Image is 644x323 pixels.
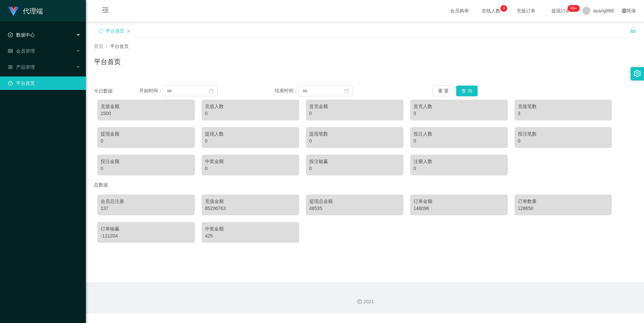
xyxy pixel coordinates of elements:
div: 0 [101,165,192,172]
span: / [106,44,107,49]
div: 0 [414,110,504,117]
i: 图标: unlock [630,27,636,33]
i: 图标: calendar [344,89,349,93]
div: 平台首页 [106,24,124,37]
div: 425 [205,232,296,239]
div: 0 [205,138,296,145]
div: 今日数据 [94,88,139,95]
div: 总数据 [94,179,636,191]
div: 订单数量 [518,198,609,205]
div: 投注输赢 [309,158,400,165]
div: 提现人数 [205,130,296,138]
span: 在线人数 [478,8,504,13]
span: 充值订单 [513,8,539,13]
i: 图标: table [8,49,13,53]
img: logo.9652507e.png [8,7,19,16]
span: 结束时间： [275,88,298,93]
i: 图标: calendar [209,89,214,93]
div: 0 [414,165,504,172]
div: 提现金额 [101,130,192,138]
div: 中奖金额 [205,158,296,165]
button: 重 置 [433,86,454,96]
p: 9 [503,5,505,12]
div: 0 [205,110,296,117]
div: 128650 [518,205,609,212]
div: 137 [101,205,192,212]
span: 数据中心 [8,32,35,38]
div: -111204 [101,232,192,239]
span: 首页 [94,44,103,49]
div: 3 [518,110,609,117]
div: 48535 [309,205,400,212]
div: 注册人数 [414,158,504,165]
div: 充值金额 [101,103,192,110]
div: 2021 [91,298,639,305]
i: 图标: global [622,8,627,13]
i: 图标: appstore-o [8,65,13,69]
div: 中奖金额 [205,225,296,232]
sup: 1109 [568,5,580,12]
div: 充值金额 [205,198,296,205]
div: 0 [309,138,400,145]
div: 0 [309,165,400,172]
span: 提现订单 [548,8,574,13]
div: 充值笔数 [518,103,609,110]
i: 图标: menu-fold [94,0,117,22]
div: 0 [205,165,296,172]
div: 146096 [414,205,504,212]
h1: 代理端 [23,0,43,22]
sup: 9 [500,5,507,12]
div: 提现总金额 [309,198,400,205]
div: 订单输赢 [101,225,192,232]
div: 0 [101,138,192,145]
span: 产品管理 [8,64,35,70]
a: 图标: dashboard平台首页 [8,76,80,90]
div: 充值人数 [205,103,296,110]
div: 投注人数 [414,130,504,138]
i: 图标: close [126,29,130,33]
div: 投注笔数 [518,130,609,138]
span: 开始时间： [139,88,163,93]
i: 图标: check-circle-o [8,33,13,37]
div: 首充人数 [414,103,504,110]
i: 图标: setting [634,70,641,77]
div: 订单金额 [414,198,504,205]
div: 0 [414,138,504,145]
span: 会员管理 [8,48,35,54]
h1: 平台首页 [94,57,121,67]
a: 代理端 [8,8,43,13]
div: 提现笔数 [309,130,400,138]
i: 图标: copyright [357,299,362,304]
div: 0 [309,110,400,117]
div: 投注金额 [101,158,192,165]
button: 查 询 [456,86,478,96]
div: 会员总注册 [101,198,192,205]
div: 1500 [101,110,192,117]
div: 首充金额 [309,103,400,110]
i: 图标: sync [98,29,103,33]
span: 平台首页 [110,44,129,49]
div: 0 [518,138,609,145]
div: 85206763 [205,205,296,212]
